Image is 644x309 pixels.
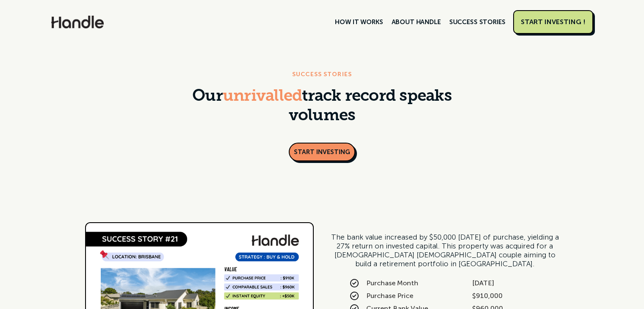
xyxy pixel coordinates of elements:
a: HOW IT WORKS [331,15,387,29]
div: START INVESTING ! [521,18,586,26]
a: START INVESTING ! [513,10,593,34]
div: $910,000 [455,292,551,300]
div: SUCCESS STORIES [292,69,352,80]
div: The bank value increased by $50,000 [DATE] of purchase, yielding a 27% return on invested capital... [331,233,559,268]
div: Purchase Month [349,279,445,287]
a: SUCCESS STORIES [445,15,510,29]
a: ABOUT HANDLE [387,15,445,29]
div: [DATE] [455,279,551,287]
span: unrivalled [223,88,302,105]
h1: Our track record speaks volumes [189,87,456,126]
div: Purchase Price [349,292,445,300]
a: START INVESTING [289,143,355,161]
